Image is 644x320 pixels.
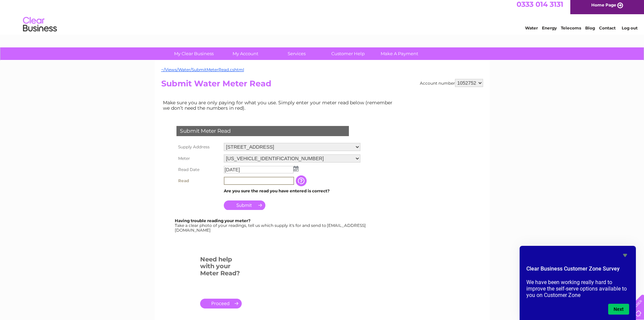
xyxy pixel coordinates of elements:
div: Clear Business is a trading name of Verastar Limited (registered in [GEOGRAPHIC_DATA] No. 3667643... [163,4,482,33]
th: Read [175,175,222,187]
th: Meter [175,153,222,164]
a: Customer Help [320,47,376,60]
a: My Clear Business [166,47,222,60]
a: Contact [599,29,616,34]
a: My Account [217,47,273,60]
a: ~/Views/Water/SubmitMeterRead.cshtml [161,67,244,72]
a: Telecoms [561,29,581,34]
th: Supply Address [175,141,222,153]
a: 0333 014 3131 [517,3,563,12]
h3: Need help with your Meter Read? [200,255,242,280]
a: Water [525,29,538,34]
a: Log out [622,29,638,34]
a: . [200,299,242,308]
div: Take a clear photo of your readings, tell us which supply it's for and send to [EMAIL_ADDRESS][DO... [175,218,367,232]
a: Services [269,47,325,60]
input: Submit [224,200,265,210]
div: Submit Meter Read [176,126,349,136]
input: Information [296,175,308,186]
b: Having trouble reading your meter? [175,218,251,223]
button: Next question [608,304,629,315]
img: logo.png [23,18,57,38]
div: Account number [420,79,483,87]
h2: Clear Business Customer Zone Survey [526,265,629,276]
td: Are you sure the read you have entered is correct? [222,187,362,195]
a: Blog [585,29,595,34]
h2: Submit Water Meter Read [161,79,483,92]
img: ... [293,166,299,171]
th: Read Date [175,164,222,175]
a: Energy [542,29,557,34]
a: Make A Payment [372,47,427,60]
td: Make sure you are only paying for what you use. Simply enter your meter read below (remember we d... [161,98,398,112]
p: We have been working really hard to improve the self-serve options available to you on Customer Zone [526,279,629,298]
button: Hide survey [621,251,629,259]
div: Clear Business Customer Zone Survey [526,251,629,315]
